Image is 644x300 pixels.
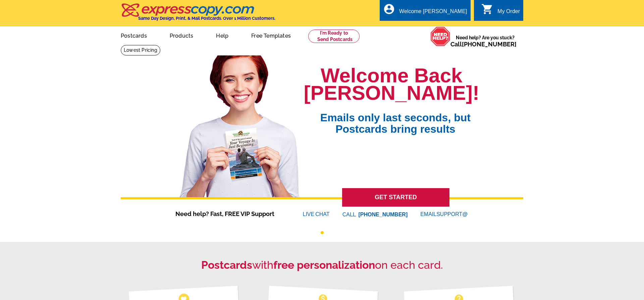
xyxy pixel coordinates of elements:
[436,210,469,218] font: SUPPORT@
[110,27,158,43] a: Postcards
[175,209,283,218] span: Need help? Fast, FREE VIP Support
[430,27,450,46] img: help
[175,50,304,197] img: welcome-back-logged-in.png
[121,259,523,271] h2: with on each card.
[462,41,517,48] a: [PHONE_NUMBER]
[481,7,520,16] a: shopping_cart My Order
[450,34,520,48] span: Need help? Are you stuck?
[450,41,517,48] span: Call
[321,231,324,234] button: 1 of 1
[205,27,239,43] a: Help
[159,27,204,43] a: Products
[399,8,467,18] div: Welcome [PERSON_NAME]
[121,8,275,21] a: Same Day Design, Print, & Mail Postcards. Over 1 Million Customers.
[342,188,449,207] a: GET STARTED
[240,27,302,43] a: Free Templates
[304,67,479,102] h1: Welcome Back [PERSON_NAME]!
[138,16,275,21] h4: Same Day Design, Print, & Mail Postcards. Over 1 Million Customers.
[303,211,330,217] a: LIVECHAT
[497,8,520,18] div: My Order
[273,259,375,271] strong: free personalization
[481,3,493,15] i: shopping_cart
[201,259,252,271] strong: Postcards
[303,210,316,218] font: LIVE
[312,102,479,135] span: Emails only last seconds, but Postcards bring results
[383,3,395,15] i: account_circle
